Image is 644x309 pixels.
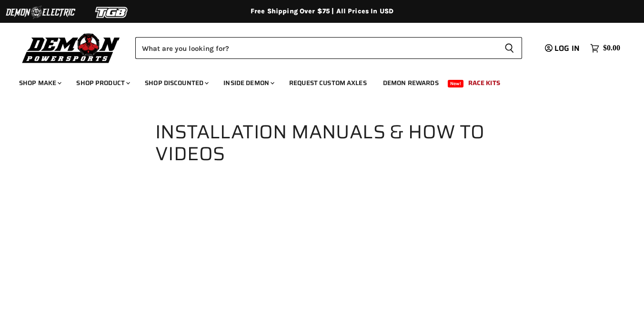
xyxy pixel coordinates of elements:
ul: Main menu [12,69,618,93]
a: Request Custom Axles [282,73,374,93]
a: Inside Demon [216,73,280,93]
a: Log in [541,44,585,53]
a: Shop Product [69,73,136,93]
span: Log in [554,42,580,54]
span: New! [448,80,464,87]
img: Demon Powersports [19,31,123,65]
h1: Installation Manuals & How To Videos [155,121,489,165]
a: Race Kits [461,73,507,93]
button: Search [497,37,522,59]
form: Product [135,37,522,59]
img: Demon Electric Logo 2 [5,3,76,21]
input: Search [135,37,497,59]
a: Shop Discounted [138,73,214,93]
a: $0.00 [585,41,625,55]
a: Shop Make [12,73,67,93]
span: $0.00 [603,44,620,53]
a: Demon Rewards [376,73,446,93]
img: TGB Logo 2 [76,3,148,21]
